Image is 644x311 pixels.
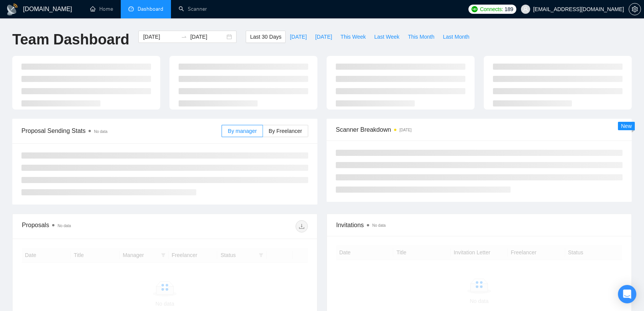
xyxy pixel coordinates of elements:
[523,7,528,12] span: user
[336,220,622,230] span: Invitations
[22,220,165,232] div: Proposals
[629,3,641,15] button: setting
[311,31,336,43] button: [DATE]
[336,31,370,43] button: This Week
[408,33,434,41] span: This Month
[336,125,623,134] span: Scanner Breakdown
[143,33,178,41] input: Start date
[504,5,513,13] span: 189
[618,285,636,303] div: Open Intercom Messenger
[340,33,366,41] span: This Week
[472,6,478,12] img: upwork-logo.png
[404,31,439,43] button: This Month
[12,31,129,49] h1: Team Dashboard
[374,33,399,41] span: Last Week
[372,223,386,228] span: No data
[181,34,187,40] span: swap-right
[315,33,332,41] span: [DATE]
[290,33,307,41] span: [DATE]
[246,31,286,43] button: Last 30 Days
[621,123,632,129] span: New
[181,34,187,40] span: to
[179,6,207,12] a: searchScanner
[94,129,107,134] span: No data
[269,128,302,134] span: By Freelancer
[58,224,71,228] span: No data
[443,33,469,41] span: Last Month
[370,31,404,43] button: Last Week
[629,6,641,12] a: setting
[190,33,225,41] input: End date
[128,6,134,11] span: dashboard
[90,6,113,12] a: homeHome
[6,3,18,16] img: logo
[21,126,222,136] span: Proposal Sending Stats
[228,128,256,134] span: By manager
[286,31,311,43] button: [DATE]
[250,33,281,41] span: Last 30 Days
[138,6,163,12] span: Dashboard
[629,6,641,12] span: setting
[480,5,503,13] span: Connects:
[399,128,411,132] time: [DATE]
[439,31,473,43] button: Last Month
